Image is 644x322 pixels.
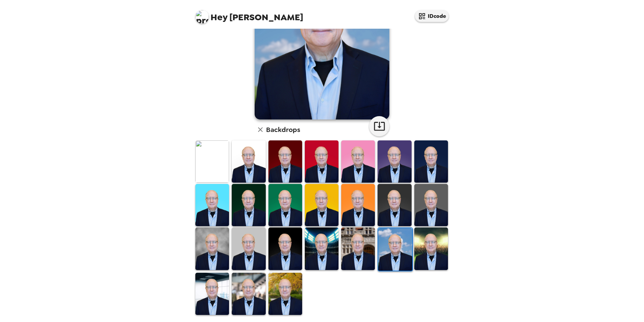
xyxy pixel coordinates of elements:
span: [PERSON_NAME] [195,7,303,22]
h6: Backdrops [266,124,300,135]
button: IDcode [415,10,449,22]
span: Hey [211,11,227,23]
img: Original [195,140,229,183]
img: profile pic [195,10,209,24]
